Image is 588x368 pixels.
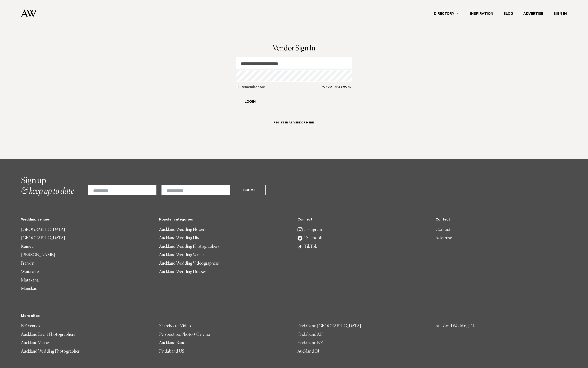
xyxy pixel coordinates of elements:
span: Sign up [21,177,46,185]
a: Facebook [297,234,429,242]
a: Blog [498,11,518,16]
h1: Vendor Sign In [236,45,352,52]
a: Directory [429,11,465,16]
a: Auckland DJ [297,347,429,356]
h5: Popular categories [159,218,291,222]
h5: More sites [21,314,567,319]
h2: & keep up to date [21,176,74,197]
a: Findaband AU [297,330,429,339]
a: Advertise [518,11,548,16]
a: Perspectives Photo + Cinema [159,330,291,339]
h6: Register as Vendor here. [274,121,314,125]
button: Submit [235,185,266,195]
a: Contact [436,226,567,234]
a: Franklin [21,259,152,268]
a: Sign In [548,11,572,16]
h5: Wedding venues [21,218,152,222]
a: Sharehouse Video [159,322,291,330]
a: Inspiration [465,11,498,16]
button: Login [236,96,264,107]
a: Auckland Wedding DJs [436,322,567,330]
a: Waitakere [21,268,152,276]
a: Instagram [297,226,429,234]
h5: Connect [297,218,429,222]
a: Auckland Wedding Photographer [21,347,152,356]
a: Auckland Wedding Dresses [159,268,291,276]
a: Auckland Venues [21,339,152,347]
a: Auckland Wedding Venues [159,251,291,259]
a: Advertise [436,234,567,242]
a: Auckland Bands [159,339,291,347]
a: Manukau [21,285,152,293]
a: Kumeu [21,242,152,251]
img: Auckland Weddings Logo [21,9,36,17]
h6: Forgot Password [322,85,351,89]
a: Findaband [GEOGRAPHIC_DATA] [297,322,429,330]
a: [GEOGRAPHIC_DATA] [21,234,152,242]
a: TikTok [297,242,429,251]
a: Register as Vendor here. [269,117,319,131]
a: Findaband NZ [297,339,429,347]
h5: Remember Me [241,85,322,90]
h5: Contact [436,218,567,222]
a: Auckland Wedding Videographers [159,259,291,268]
a: [GEOGRAPHIC_DATA] [21,226,152,234]
a: Auckland Event Photographers [21,330,152,339]
a: Findaband US [159,347,291,356]
a: Auckland Wedding Flowers [159,226,291,234]
a: Auckland Wedding Photographers [159,242,291,251]
a: Forgot Password [321,85,352,94]
a: Matakana [21,276,152,285]
a: [PERSON_NAME] [21,251,152,259]
a: Auckland Wedding Hire [159,234,291,242]
a: NZ Venues [21,322,152,330]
